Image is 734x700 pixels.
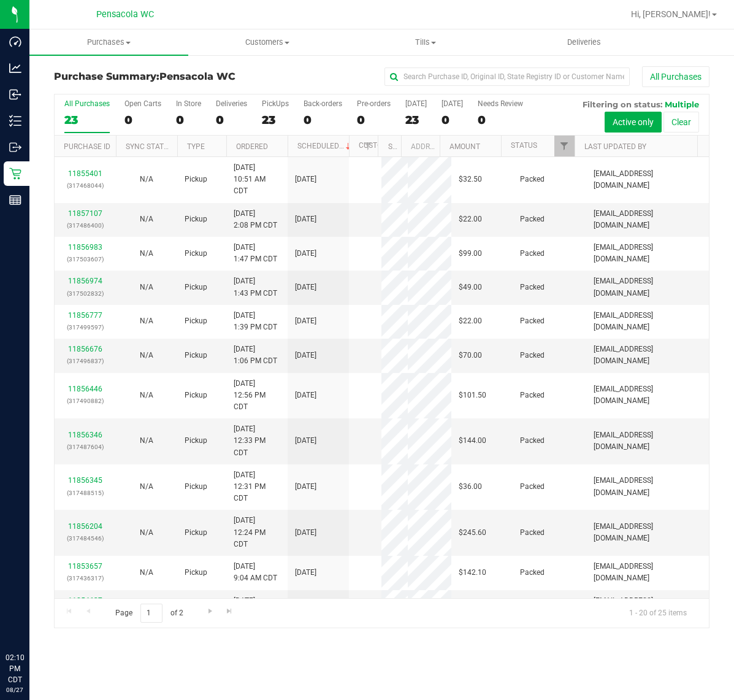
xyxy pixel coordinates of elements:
[140,248,153,260] button: N/A
[176,113,201,127] div: 0
[459,481,482,493] span: $36.00
[594,521,702,544] span: [EMAIL_ADDRESS][DOMAIN_NAME]
[54,71,272,82] h3: Purchase Summary:
[594,595,702,618] span: [EMAIL_ADDRESS][DOMAIN_NAME]
[140,315,153,327] button: N/A
[62,355,109,367] p: (317496837)
[68,277,102,285] a: 11856974
[478,99,523,108] div: Needs Review
[176,99,201,108] div: In Store
[459,527,486,539] span: $245.60
[140,350,153,361] button: N/A
[6,652,24,685] p: 02:10 PM CDT
[185,567,207,579] span: Pickup
[140,436,153,445] span: Not Applicable
[619,604,697,622] span: 1 - 20 of 25 items
[216,99,247,108] div: Deliveries
[68,169,102,178] a: 11855401
[216,113,247,127] div: 0
[124,113,161,127] div: 0
[185,481,207,493] span: Pickup
[68,596,102,605] a: 11854637
[62,321,109,333] p: (317499597)
[520,527,545,539] span: Packed
[62,253,109,265] p: (317503607)
[357,136,378,156] a: Filter
[234,275,277,299] span: [DATE] 1:43 PM CDT
[520,390,545,401] span: Packed
[262,99,289,108] div: PickUps
[295,282,316,293] span: [DATE]
[388,142,453,151] a: State Registry ID
[236,142,268,151] a: Ordered
[304,113,342,127] div: 0
[594,383,702,407] span: [EMAIL_ADDRESS][DOMAIN_NAME]
[185,174,207,185] span: Pickup
[9,36,21,48] inline-svg: Dashboard
[96,9,154,20] span: Pensacola WC
[295,435,316,447] span: [DATE]
[68,243,102,252] a: 11856983
[62,395,109,407] p: (317490882)
[140,481,153,493] button: N/A
[62,288,109,299] p: (317502832)
[594,561,702,584] span: [EMAIL_ADDRESS][DOMAIN_NAME]
[401,136,440,157] th: Address
[64,113,110,127] div: 23
[64,142,110,151] a: Purchase ID
[140,567,153,579] button: N/A
[68,431,102,439] a: 11856346
[68,522,102,531] a: 11856204
[594,310,702,333] span: [EMAIL_ADDRESS][DOMAIN_NAME]
[297,142,353,150] a: Scheduled
[459,390,486,401] span: $101.50
[185,248,207,260] span: Pickup
[140,174,153,185] button: N/A
[126,142,173,151] a: Sync Status
[295,567,316,579] span: [DATE]
[295,248,316,260] span: [DATE]
[140,213,153,225] button: N/A
[234,310,277,333] span: [DATE] 1:39 PM CDT
[295,213,316,225] span: [DATE]
[459,435,486,447] span: $144.00
[295,315,316,327] span: [DATE]
[234,242,277,265] span: [DATE] 1:47 PM CDT
[642,66,709,87] button: All Purchases
[583,99,662,109] span: Filtering on status:
[140,527,153,539] button: N/A
[185,213,207,225] span: Pickup
[62,180,109,191] p: (317468044)
[584,142,646,151] a: Last Updated By
[159,71,235,82] span: Pensacola WC
[9,88,21,101] inline-svg: Inbound
[459,282,482,293] span: $49.00
[520,213,545,225] span: Packed
[29,29,188,55] a: Purchases
[9,62,21,74] inline-svg: Analytics
[594,275,702,299] span: [EMAIL_ADDRESS][DOMAIN_NAME]
[594,344,702,367] span: [EMAIL_ADDRESS][DOMAIN_NAME]
[520,248,545,260] span: Packed
[140,391,153,399] span: Not Applicable
[234,162,280,198] span: [DATE] 10:51 AM CDT
[234,561,277,584] span: [DATE] 9:04 AM CDT
[478,113,523,127] div: 0
[520,282,545,293] span: Packed
[449,142,480,151] a: Amount
[62,441,109,453] p: (317487604)
[520,567,545,579] span: Packed
[68,209,102,218] a: 11857107
[663,112,699,133] button: Clear
[185,350,207,361] span: Pickup
[295,390,316,401] span: [DATE]
[459,248,482,260] span: $99.00
[295,350,316,361] span: [DATE]
[346,29,505,55] a: Tills
[189,37,346,48] span: Customers
[64,99,110,108] div: All Purchases
[665,99,699,109] span: Multiple
[185,390,207,401] span: Pickup
[68,562,102,571] a: 11853657
[29,37,188,48] span: Purchases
